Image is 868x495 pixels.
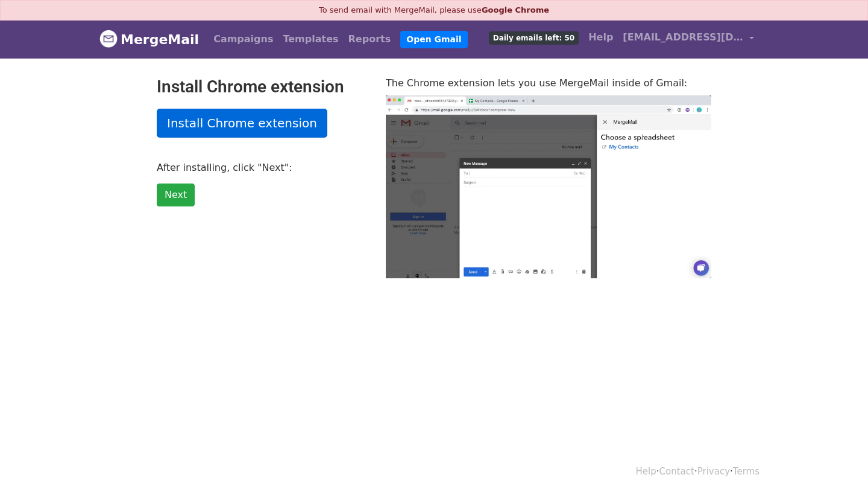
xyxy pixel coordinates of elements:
[344,27,396,51] a: Reports
[808,437,868,495] iframe: Chat Widget
[583,25,618,49] a: Help
[733,466,759,477] a: Terms
[99,27,199,52] a: MergeMail
[697,466,730,477] a: Privacy
[386,77,711,89] p: The Chrome extension lets you use MergeMail inside of Gmail:
[482,5,549,14] a: Google Chrome
[484,25,583,49] a: Daily emails left: 50
[157,184,195,206] a: Next
[618,25,759,54] a: [EMAIL_ADDRESS][DOMAIN_NAME]
[157,161,368,174] p: After installing, click "Next":
[623,30,743,45] span: [EMAIL_ADDRESS][DOMAIN_NAME]
[636,466,656,477] a: Help
[489,31,579,45] span: Daily emails left: 50
[157,77,368,97] h2: Install Chrome extension
[278,27,343,51] a: Templates
[400,31,467,48] a: Open Gmail
[99,30,118,48] img: MergeMail logo
[659,466,694,477] a: Contact
[157,109,327,138] a: Install Chrome extension
[209,27,278,51] a: Campaigns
